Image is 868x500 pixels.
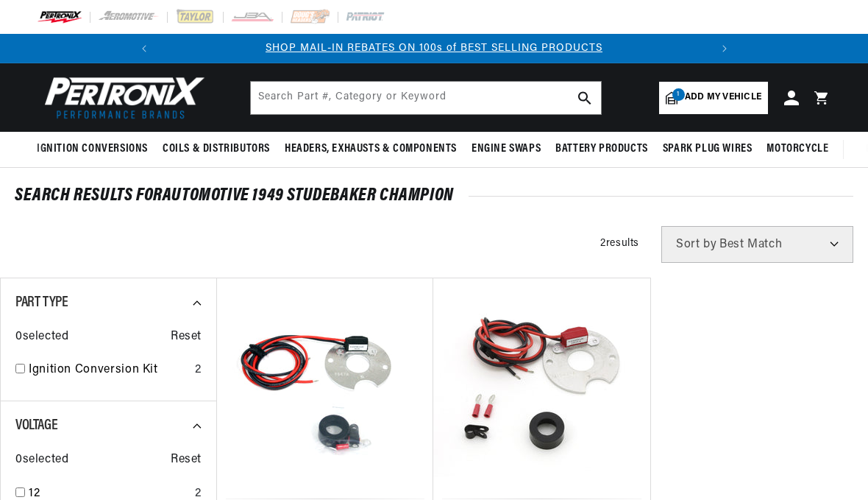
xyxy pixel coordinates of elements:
span: Sort by [676,239,716,250]
summary: Headers, Exhausts & Components [277,132,464,166]
button: Translation missing: en.sections.announcements.next_announcement [710,34,739,63]
summary: Engine Swaps [464,132,548,166]
span: 0 selected [15,451,68,470]
summary: Spark Plug Wires [655,132,760,166]
div: 1 of 2 [159,41,710,57]
span: 2 results [600,238,639,249]
summary: Battery Products [548,132,655,166]
button: search button [569,82,601,114]
img: Pertronix [37,72,206,123]
span: Spark Plug Wires [663,141,753,157]
span: Engine Swaps [472,141,541,157]
div: 2 [195,361,202,380]
span: Add my vehicle [685,91,761,105]
summary: Motorcycle [759,132,836,166]
select: Sort by [661,226,853,263]
div: SEARCH RESULTS FOR Automotive 1949 Studebaker Champion [15,189,853,203]
div: Announcement [159,41,710,57]
span: Voltage [15,418,57,433]
span: Reset [171,451,202,470]
span: Reset [171,328,202,347]
span: Coils & Distributors [163,141,270,157]
span: Headers, Exhausts & Components [285,141,457,157]
span: 1 [672,88,685,101]
span: Motorcycle [766,141,828,157]
a: 1Add my vehicle [659,82,768,114]
span: Battery Products [555,141,648,157]
button: Translation missing: en.sections.announcements.previous_announcement [129,34,159,63]
a: SHOP MAIL-IN REBATES ON 100s of BEST SELLING PRODUCTS [266,43,602,54]
span: 0 selected [15,328,68,347]
input: Search Part #, Category or Keyword [251,82,601,114]
a: Ignition Conversion Kit [29,361,189,380]
span: Ignition Conversions [37,141,148,157]
span: Part Type [15,295,68,310]
summary: Ignition Conversions [37,132,155,166]
summary: Coils & Distributors [155,132,277,166]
